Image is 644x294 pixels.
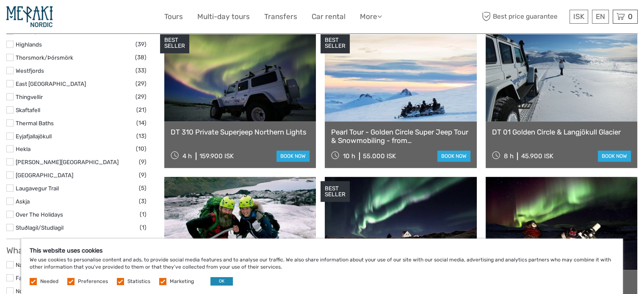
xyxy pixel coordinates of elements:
[139,196,146,206] span: (3)
[276,151,310,162] a: book now
[210,277,233,286] button: OK
[627,12,634,21] span: 0
[480,10,567,24] span: Best price guarantee
[321,33,350,54] div: BEST SELLER
[343,152,355,160] span: 10 h
[16,159,119,165] a: [PERSON_NAME][GEOGRAPHIC_DATA]
[503,152,513,160] span: 8 h
[331,128,470,145] a: Pearl Tour - Golden Circle Super Jeep Tour & Snowmobiling - from [GEOGRAPHIC_DATA]
[170,278,194,285] label: Marketing
[16,120,54,126] a: Thermal Baths
[135,39,146,49] span: (39)
[197,11,250,23] a: Multi-day tours
[135,66,146,75] span: (33)
[136,144,146,154] span: (10)
[182,152,192,160] span: 4 h
[139,170,146,180] span: (9)
[521,152,553,160] div: 45.900 ISK
[6,245,146,256] h3: What do you want to do?
[97,13,108,23] button: Open LiveChat chat widget
[16,133,52,140] a: Eyjafjallajökull
[136,105,146,115] span: (21)
[171,128,310,136] a: DT 310 Private Superjeep Northern Lights
[16,261,61,268] a: Nature & Scenery
[573,12,584,21] span: ISK
[16,185,59,192] a: Laugavegur Trail
[312,11,345,23] a: Car rental
[136,118,146,128] span: (14)
[360,11,382,23] a: More
[16,107,40,113] a: Skaftafell
[140,223,146,232] span: (1)
[139,157,146,167] span: (9)
[199,152,234,160] div: 159.900 ISK
[6,6,53,27] img: 1477-a2a6c686-7385-430b-9c51-05b7e2540608_logo_small.jpg
[16,224,64,231] a: Stuðlagil/Studlagil
[21,239,623,294] div: We use cookies to personalise content and ads, to provide social media features and to analyse ou...
[164,11,183,23] a: Tours
[135,92,146,102] span: (29)
[140,209,146,219] span: (1)
[16,172,73,179] a: [GEOGRAPHIC_DATA]
[139,183,146,193] span: (5)
[135,79,146,88] span: (29)
[16,275,44,281] a: Family Fun
[437,151,470,162] a: book now
[492,128,631,136] a: DT 01 Golden Circle & Langjökull Glacier
[321,181,350,202] div: BEST SELLER
[30,247,614,254] h5: This website uses cookies
[16,198,30,205] a: Askja
[264,11,297,23] a: Transfers
[363,152,396,160] div: 55.000 ISK
[136,131,146,141] span: (13)
[598,151,631,162] a: book now
[135,52,146,62] span: (38)
[16,41,42,48] a: Highlands
[592,10,609,24] div: EN
[160,33,189,54] div: BEST SELLER
[16,146,30,152] a: Hekla
[16,54,73,61] a: Thorsmork/Þórsmörk
[16,67,44,74] a: Westfjords
[78,278,108,285] label: Preferences
[16,93,43,100] a: Thingvellir
[12,15,96,22] p: We're away right now. Please check back later!
[16,211,63,218] a: Over The Holidays
[16,80,86,87] a: East [GEOGRAPHIC_DATA]
[127,278,150,285] label: Statistics
[40,278,58,285] label: Needed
